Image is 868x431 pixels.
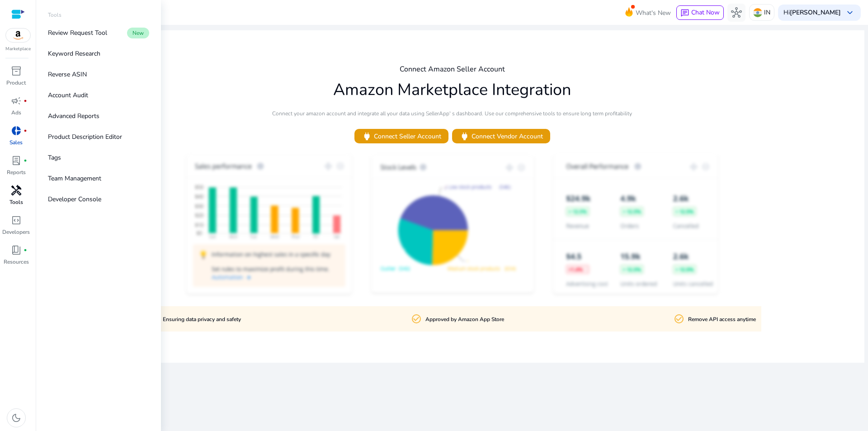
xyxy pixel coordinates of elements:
p: Sales [9,138,23,147]
mat-icon: check_circle_outline [674,313,684,324]
span: hub [731,7,742,18]
span: power [362,131,372,142]
p: Advanced Reports [48,111,99,121]
span: power [459,131,470,142]
p: Developer Console [48,194,101,204]
p: Tools [9,198,23,206]
span: keyboard_arrow_down [844,7,855,18]
span: lab_profile [11,155,22,166]
span: inventory_2 [11,66,22,76]
p: Ads [11,109,21,117]
span: Connect Seller Account [362,131,441,142]
p: Approved by Amazon App Store [425,315,504,324]
mat-icon: check_circle_outline [411,313,422,324]
p: Marketplace [5,46,31,52]
span: donut_small [11,125,22,136]
button: hub [727,4,745,22]
span: fiber_manual_record [24,159,27,162]
p: Review Request Tool [48,28,107,38]
p: Keyword Research [48,49,100,58]
h4: Connect Amazon Seller Account [400,65,505,74]
p: IN [764,5,770,20]
p: Tags [48,153,61,162]
b: [PERSON_NAME] [790,8,841,17]
p: Team Management [48,174,101,183]
span: code_blocks [11,215,22,226]
span: dark_mode [11,412,22,423]
p: Tools [48,11,61,19]
p: Hi [783,9,841,16]
p: Reports [7,168,26,176]
span: fiber_manual_record [24,99,27,103]
button: powerConnect Vendor Account [452,129,550,143]
p: Account Audit [48,90,88,100]
span: New [127,28,149,38]
p: Resources [4,258,29,266]
button: powerConnect Seller Account [354,129,448,143]
span: book_4 [11,245,22,256]
span: Chat Now [691,8,720,17]
p: Product Description Editor [48,132,122,142]
span: campaign [11,95,22,106]
p: Remove API access anytime [688,315,756,324]
span: handyman [11,185,22,196]
p: Connect your amazon account and integrate all your data using SellerApp' s dashboard. Use our com... [272,109,632,118]
img: in.svg [753,8,762,17]
p: Reverse ASIN [48,70,87,79]
button: chatChat Now [676,5,724,20]
p: Developers [2,228,30,236]
p: Product [6,79,26,87]
p: Ensuring data privacy and safety [163,315,241,324]
span: What's New [636,5,671,21]
img: amazon.svg [6,28,30,42]
span: fiber_manual_record [24,248,27,252]
span: chat [680,9,689,18]
span: fiber_manual_record [24,129,27,133]
span: Connect Vendor Account [459,131,543,142]
h1: Amazon Marketplace Integration [333,80,571,99]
